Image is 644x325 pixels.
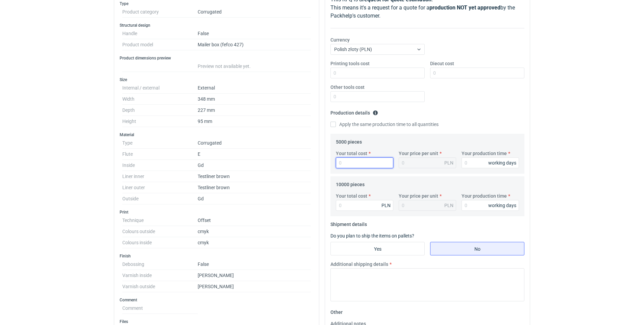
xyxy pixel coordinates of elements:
[198,82,311,94] dd: External
[334,47,372,52] span: Polish złoty (PLN)
[336,136,362,145] legend: 5000 pieces
[198,193,311,204] dd: Gd
[198,182,311,193] dd: Testliner brown
[198,137,311,149] dd: Corrugated
[122,116,198,127] dt: Height
[336,150,367,157] label: Your total cost
[120,297,314,303] h3: Comment
[462,150,507,157] label: Your production time
[488,159,516,166] div: working days
[122,270,198,281] dt: Varnish inside
[120,209,314,215] h3: Print
[120,23,314,28] h3: Structural design
[430,242,524,255] label: No
[120,1,314,6] h3: Type
[122,149,198,160] dt: Flute
[198,270,311,281] dd: [PERSON_NAME]
[330,107,378,116] legend: Production details
[122,105,198,116] dt: Depth
[462,193,507,199] label: Your production time
[198,94,311,105] dd: 348 mm
[336,193,367,199] label: Your total cost
[430,60,454,67] label: Diecut cost
[198,116,311,127] dd: 95 mm
[430,68,524,78] input: 0
[120,253,314,259] h3: Finish
[122,137,198,149] dt: Type
[462,157,519,168] input: 0
[330,307,343,315] legend: Other
[122,226,198,237] dt: Colours outside
[198,281,311,292] dd: [PERSON_NAME]
[429,4,500,11] strong: production NOT yet approved
[399,193,438,199] label: Your price per unit
[198,226,311,237] dd: cmyk
[122,193,198,204] dt: Outside
[198,215,311,226] dd: Offset
[122,28,198,39] dt: Handle
[198,64,251,69] span: Preview not available yet.
[336,200,393,211] input: 0
[336,179,365,187] legend: 10000 pieces
[122,160,198,171] dt: Inside
[330,68,425,78] input: 0
[330,233,414,239] label: Do you plan to ship the items on pallets?
[122,281,198,292] dt: Varnish outside
[330,60,370,67] label: Printing tools cost
[198,6,311,18] dd: Corrugated
[198,237,311,248] dd: cmyk
[198,160,311,171] dd: Gd
[122,82,198,94] dt: Internal / external
[120,77,314,82] h3: Size
[330,121,439,128] label: Apply the same production time to all quantities
[122,94,198,105] dt: Width
[122,6,198,18] dt: Product category
[198,39,311,50] dd: Mailer box (fefco 427)
[122,237,198,248] dt: Colours inside
[122,182,198,193] dt: Liner outer
[444,159,453,166] div: PLN
[444,202,453,209] div: PLN
[488,202,516,209] div: working days
[198,149,311,160] dd: E
[330,36,350,43] label: Currency
[120,132,314,137] h3: Material
[198,259,311,270] dd: False
[330,219,367,227] legend: Shipment details
[122,259,198,270] dt: Debossing
[399,150,438,157] label: Your price per unit
[462,200,519,211] input: 0
[122,171,198,182] dt: Liner inner
[122,303,198,314] dt: Comment
[198,28,311,39] dd: False
[198,171,311,182] dd: Testliner brown
[330,261,388,268] label: Additional shipping details
[120,55,314,61] h3: Product dimensions preview
[330,242,425,255] label: Yes
[336,157,393,168] input: 0
[122,39,198,50] dt: Product model
[120,319,314,324] h3: Files
[381,202,391,209] div: PLN
[330,91,425,102] input: 0
[330,84,365,91] label: Other tools cost
[122,215,198,226] dt: Technique
[198,105,311,116] dd: 227 mm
